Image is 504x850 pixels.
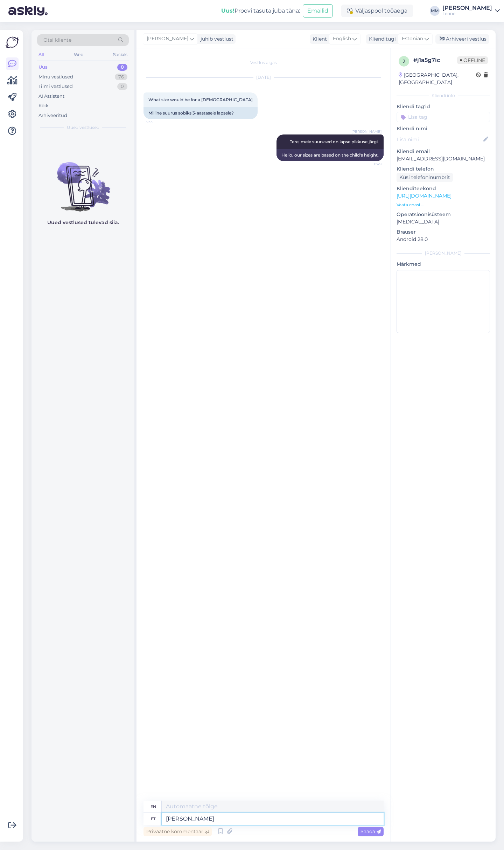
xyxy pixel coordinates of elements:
div: Tiimi vestlused [38,83,73,90]
span: Estonian [402,35,423,43]
span: 3:33 [146,119,172,125]
button: Emailid [303,4,333,18]
div: [GEOGRAPHIC_DATA], [GEOGRAPHIC_DATA] [399,71,476,86]
div: Arhiveeritud [38,112,67,119]
span: What size would be for a [DEMOGRAPHIC_DATA] [148,97,253,102]
div: Klienditugi [366,35,396,43]
p: Kliendi email [397,148,490,155]
img: No chats [31,150,134,213]
div: Socials [112,50,129,59]
span: Saada [360,828,381,835]
div: Kõik [38,102,49,109]
div: # j1a5g7ic [413,56,457,64]
p: Vaata edasi ... [397,202,490,208]
div: Väljaspool tööaega [341,5,413,17]
p: Android 28.0 [397,236,490,243]
span: English [333,35,351,43]
div: Vestlus algas [143,60,384,66]
div: juhib vestlust [198,35,233,43]
span: Uued vestlused [67,124,99,131]
input: Lisa tag [397,112,490,122]
p: Kliendi telefon [397,165,490,173]
span: Offline [457,56,488,64]
p: Brauser [397,228,490,236]
p: Klienditeekond [397,185,490,192]
div: [DATE] [143,74,384,81]
div: AI Assistent [38,93,64,100]
p: [MEDICAL_DATA] [397,218,490,226]
a: [URL][DOMAIN_NAME] [397,193,451,199]
div: Lenne [442,11,492,16]
div: 0 [117,83,127,90]
p: Kliendi tag'id [397,103,490,110]
div: Kliendi info [397,92,490,99]
p: Operatsioonisüsteem [397,211,490,218]
p: Kliendi nimi [397,125,490,132]
span: [PERSON_NAME] [147,35,188,43]
div: [PERSON_NAME] [397,250,490,256]
a: [PERSON_NAME]Lenne [442,5,500,16]
div: Proovi tasuta juba täna: [221,7,300,15]
div: et [151,813,155,825]
div: Arhiveeri vestlus [435,34,489,44]
span: 8:49 [355,161,381,167]
p: Uued vestlused tulevad siia. [47,219,119,226]
div: Milline suurus sobiks 3-aastasele lapsele? [143,107,258,119]
div: 76 [115,74,127,81]
div: [PERSON_NAME] [442,5,492,11]
textarea: [PERSON_NAME] [162,813,384,825]
p: Märkmed [397,261,490,268]
input: Lisa nimi [397,136,482,143]
div: Küsi telefoninumbrit [397,173,453,182]
img: Askly Logo [6,36,19,49]
div: Hello, our sizes are based on the child's height. [276,149,384,161]
span: [PERSON_NAME] [351,129,381,134]
div: MM [430,6,440,16]
div: 0 [117,64,127,71]
p: [EMAIL_ADDRESS][DOMAIN_NAME] [397,155,490,163]
div: Web [72,50,85,59]
div: Uus [38,64,48,71]
span: j [403,58,405,64]
div: en [150,801,156,813]
div: Klient [310,35,327,43]
div: Privaatne kommentaar [143,827,212,836]
div: Minu vestlused [38,74,73,81]
b: Uus! [221,7,234,14]
div: All [37,50,45,59]
span: Otsi kliente [43,36,71,44]
span: Tere, meie suurused on lapse pikkuse järgi. [290,139,379,144]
